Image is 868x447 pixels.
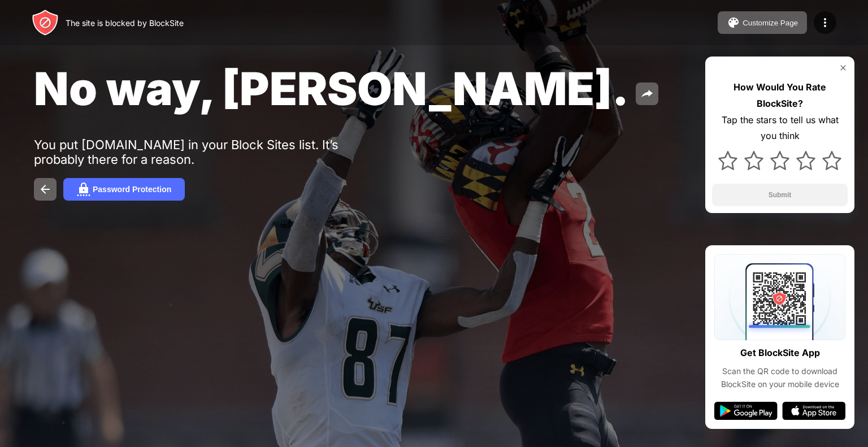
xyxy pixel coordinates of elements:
[34,137,383,167] div: You put [DOMAIN_NAME] in your Block Sites list. It’s probably there for a reason.
[782,402,845,420] img: app-store.svg
[714,365,845,390] div: Scan the QR code to download BlockSite on your mobile device
[712,79,848,112] div: How Would You Rate BlockSite?
[714,402,778,420] img: google-play.svg
[740,345,820,361] div: Get BlockSite App
[743,19,798,27] div: Customize Page
[770,151,789,170] img: star.svg
[727,16,740,29] img: pallet.svg
[714,254,845,340] img: qrcode.svg
[63,178,185,201] button: Password Protection
[38,183,52,196] img: back.svg
[34,61,629,116] span: No way, [PERSON_NAME].
[839,63,848,72] img: rate-us-close.svg
[718,151,737,170] img: star.svg
[93,185,171,194] div: Password Protection
[796,151,815,170] img: star.svg
[818,16,832,29] img: menu-icon.svg
[32,9,59,36] img: header-logo.svg
[640,87,654,101] img: share.svg
[66,18,184,28] div: The site is blocked by BlockSite
[77,183,90,196] img: password.svg
[744,151,763,170] img: star.svg
[822,151,841,170] img: star.svg
[718,11,807,34] button: Customize Page
[712,112,848,145] div: Tap the stars to tell us what you think
[712,184,848,206] button: Submit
